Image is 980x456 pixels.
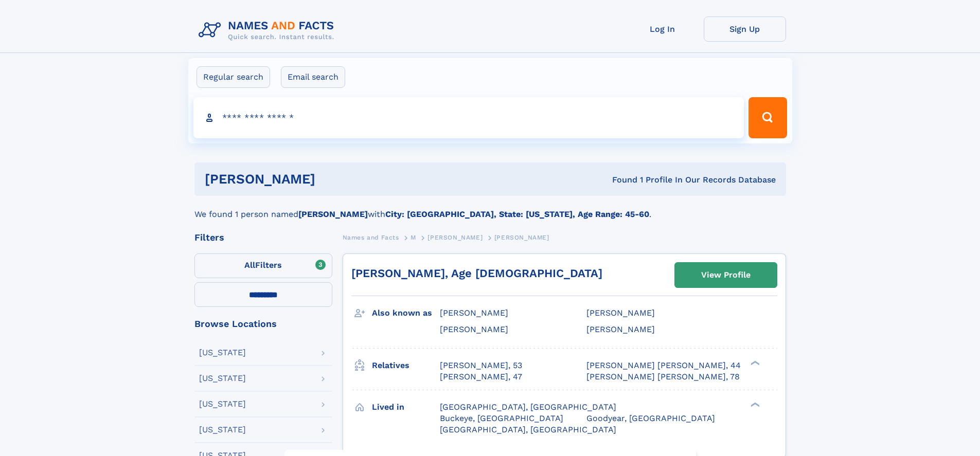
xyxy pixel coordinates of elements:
span: Goodyear, [GEOGRAPHIC_DATA] [586,413,715,423]
a: [PERSON_NAME] [427,231,483,244]
a: [PERSON_NAME], 47 [440,371,522,382]
div: View Profile [701,263,751,287]
h3: Also known as [372,304,440,322]
h3: Lived in [372,398,440,416]
label: Filters [194,253,332,278]
b: [PERSON_NAME] [298,209,368,219]
a: Names and Facts [343,231,399,244]
h1: [PERSON_NAME] [205,173,464,186]
a: [PERSON_NAME], Age [DEMOGRAPHIC_DATA] [351,267,602,280]
img: Logo Names and Facts [194,16,343,44]
span: [GEOGRAPHIC_DATA], [GEOGRAPHIC_DATA] [440,425,616,434]
div: [US_STATE] [199,400,246,408]
div: We found 1 person named with . [194,196,786,221]
label: Email search [281,66,345,88]
label: Regular search [197,66,270,88]
span: [PERSON_NAME] [586,324,655,334]
a: [PERSON_NAME] [PERSON_NAME], 78 [586,371,740,382]
div: Browse Locations [194,319,332,329]
span: [PERSON_NAME] [494,234,549,241]
h3: Relatives [372,357,440,374]
a: Log In [621,16,704,42]
a: View Profile [675,263,777,287]
div: Filters [194,233,332,242]
span: [PERSON_NAME] [440,308,508,318]
a: [PERSON_NAME] [PERSON_NAME], 44 [586,360,741,371]
div: Found 1 Profile In Our Records Database [464,174,776,186]
div: ❯ [748,401,760,408]
b: City: [GEOGRAPHIC_DATA], State: [US_STATE], Age Range: 45-60 [385,209,649,219]
div: [US_STATE] [199,349,246,357]
span: All [244,260,255,270]
div: [US_STATE] [199,426,246,434]
span: [PERSON_NAME] [440,324,508,334]
span: [GEOGRAPHIC_DATA], [GEOGRAPHIC_DATA] [440,402,616,412]
button: Search Button [749,97,787,138]
a: [PERSON_NAME], 53 [440,360,522,371]
a: M [411,231,416,244]
span: [PERSON_NAME] [427,234,483,241]
span: [PERSON_NAME] [586,308,655,318]
span: M [411,234,416,241]
a: Sign Up [704,16,786,42]
div: [US_STATE] [199,374,246,382]
input: search input [193,97,744,138]
div: ❯ [748,359,760,366]
span: Buckeye, [GEOGRAPHIC_DATA] [440,413,563,423]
